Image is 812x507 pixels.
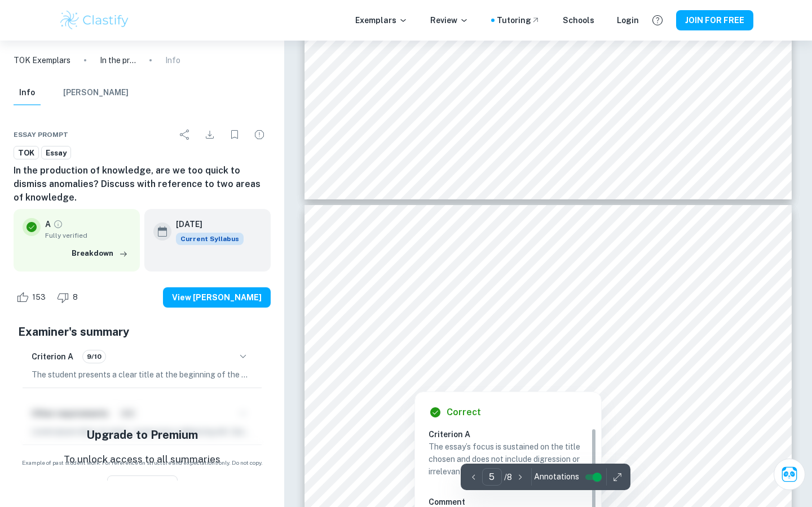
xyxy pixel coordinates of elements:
p: The essay’s focus is sustained on the title chosen and does not include digression or irrelevant ... [429,441,588,478]
button: JOIN FOR FREE [676,10,753,30]
span: TOK [14,148,38,159]
button: [PERSON_NAME] [63,81,129,105]
div: Like [14,288,52,306]
h6: In the production of knowledge, are we too quick to dismiss anomalies? Discuss with reference to ... [14,164,271,204]
button: Info [14,81,41,105]
span: Essay prompt [14,130,68,140]
span: Essay [42,148,70,159]
h6: Criterion A [32,350,73,363]
button: View [PERSON_NAME] [163,287,271,308]
div: Share [174,123,196,146]
span: 9/10 [83,352,105,362]
p: Review [430,14,469,26]
h6: Criterion A [429,428,597,441]
p: To unlock access to all summaries [64,452,220,467]
h5: Upgrade to Premium [86,426,198,443]
img: Clastify logo [59,9,130,32]
button: View Plans [107,475,178,499]
div: Dislike [54,288,84,306]
span: Fully verified [45,230,131,241]
button: Help and Feedback [648,11,667,30]
button: Breakdown [69,245,131,262]
span: Annotations [534,471,579,483]
a: Login [617,14,639,26]
a: Grade fully verified [53,219,63,229]
a: Schools [563,14,594,26]
p: In the production of knowledge, are we too quick to dismiss anomalies? Discuss with reference to ... [100,54,136,66]
div: Bookmark [223,123,246,146]
span: 153 [26,292,52,303]
a: TOK Exemplars [14,54,70,66]
h6: [DATE] [176,218,235,230]
p: A [45,218,51,230]
div: Report issue [248,123,271,146]
span: Current Syllabus [176,233,244,245]
div: This exemplar is based on the current syllabus. Feel free to refer to it for inspiration/ideas wh... [176,233,244,245]
button: Ask Clai [774,459,805,490]
p: The student presents a clear title at the beginning of the TOK essay and maintains a sustained fo... [32,368,253,381]
h6: Correct [447,406,481,419]
span: Example of past student work. For reference on structure and expectations only. Do not copy. [14,459,271,467]
div: Download [198,123,221,146]
a: Tutoring [497,14,540,26]
p: Info [165,54,180,66]
p: / 8 [504,471,512,483]
a: Essay [41,146,71,160]
span: 8 [67,292,84,303]
p: Exemplars [355,14,408,26]
h5: Examiner's summary [18,323,266,340]
a: TOK [14,146,39,160]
